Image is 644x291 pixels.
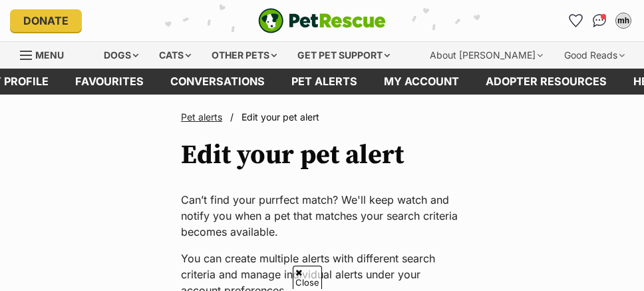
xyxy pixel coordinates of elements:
[589,10,610,31] a: Conversations
[472,69,620,95] a: Adopter resources
[20,42,73,66] a: Menu
[371,69,472,95] a: My account
[258,8,386,33] a: PetRescue
[181,140,404,170] h1: Edit your pet alert
[565,10,634,31] ul: Account quick links
[181,111,463,124] nav: Breadcrumbs
[288,42,399,69] div: Get pet support
[565,10,586,31] a: Favourites
[157,69,278,95] a: conversations
[555,42,634,69] div: Good Reads
[593,14,607,27] img: chat-41dd97257d64d25036548639549fe6c8038ab92f7586957e7f3b1b290dea8141.svg
[258,8,386,33] img: logo-e224e6f780fb5917bec1dbf3a21bbac754714ae5b6737aabdf751b685950b380.svg
[613,10,634,31] button: My account
[35,49,64,61] span: Menu
[181,192,463,240] p: Can’t find your purrfect match? We'll keep watch and notify you when a pet that matches your sear...
[150,42,200,69] div: Cats
[293,266,322,289] span: Close
[62,69,157,95] a: Favourites
[617,14,630,27] div: mh
[241,111,319,123] span: Edit your pet alert
[420,42,552,69] div: About [PERSON_NAME]
[10,9,82,32] a: Donate
[181,111,222,123] a: Pet alerts
[278,69,371,95] a: Pet alerts
[94,42,148,69] div: Dogs
[230,111,234,124] span: /
[202,42,286,69] div: Other pets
